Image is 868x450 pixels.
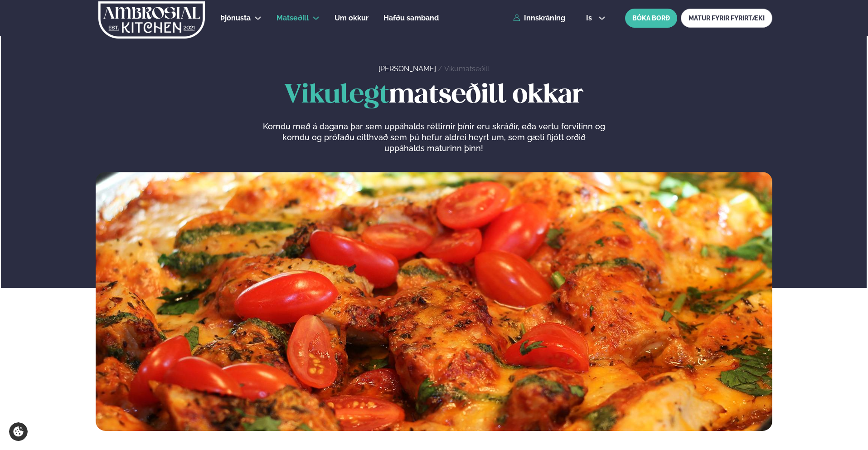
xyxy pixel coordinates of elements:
[335,13,369,24] a: Um okkur
[513,14,565,22] a: Innskráning
[276,13,309,24] a: Matseðill
[97,1,206,39] img: logo
[378,64,436,73] a: [PERSON_NAME]
[586,15,595,22] span: is
[262,121,605,154] p: Komdu með á dagana þar sem uppáhalds réttirnir þínir eru skráðir, eða vertu forvitinn og komdu og...
[335,14,369,22] span: Um okkur
[383,13,439,24] a: Hafðu samband
[9,422,28,441] a: Cookie settings
[681,9,772,28] a: MATUR FYRIR FYRIRTÆKI
[383,14,439,22] span: Hafðu samband
[96,172,772,431] img: image alt
[284,83,389,108] span: Vikulegt
[220,14,251,22] span: Þjónusta
[276,14,309,22] span: Matseðill
[579,15,613,22] button: is
[438,64,444,73] span: /
[220,13,251,24] a: Þjónusta
[96,81,772,110] h1: matseðill okkar
[444,64,489,73] a: Vikumatseðill
[625,9,677,28] button: BÓKA BORÐ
